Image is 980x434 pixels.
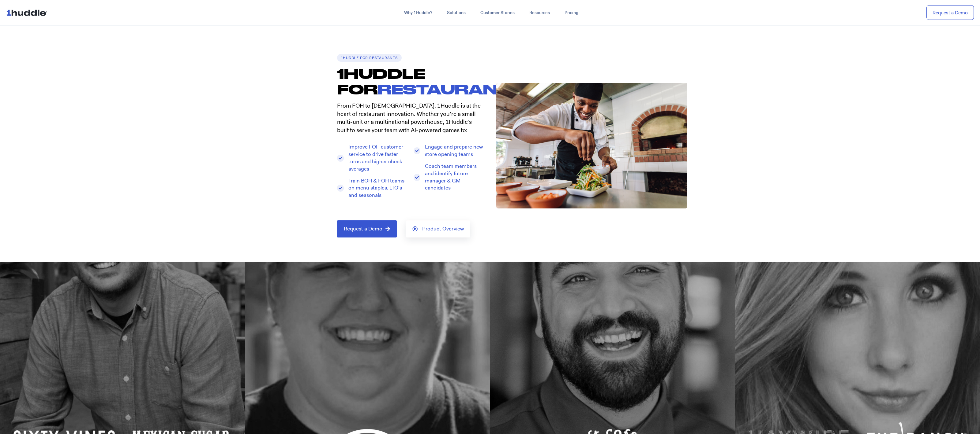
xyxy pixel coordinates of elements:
[423,163,484,192] span: Coach team members and identify future manager & GM candidates
[347,143,407,172] span: Improve FOH customer service to drive faster turns and higher check averages
[344,226,382,232] span: Request a Demo
[337,220,397,237] a: Request a Demo
[337,54,402,62] h6: 1Huddle for Restaurants
[6,7,50,18] img: ...
[423,143,484,158] span: Engage and prepare new store opening teams
[337,102,484,134] p: From FOH to [DEMOGRAPHIC_DATA], 1Huddle is at the heart of restaurant innovation. Whether you’re ...
[377,81,528,97] span: Restaurants.
[347,177,407,199] span: Train BOH & FOH teams on menu staples, LTO's and seasonals
[422,226,464,232] span: Product Overview
[926,5,974,20] a: Request a Demo
[473,7,522,18] a: Customer Stories
[440,7,473,18] a: Solutions
[557,7,586,18] a: Pricing
[522,7,557,18] a: Resources
[337,66,490,97] h1: 1HUDDLE FOR
[406,220,470,237] a: Product Overview
[397,7,440,18] a: Why 1Huddle?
